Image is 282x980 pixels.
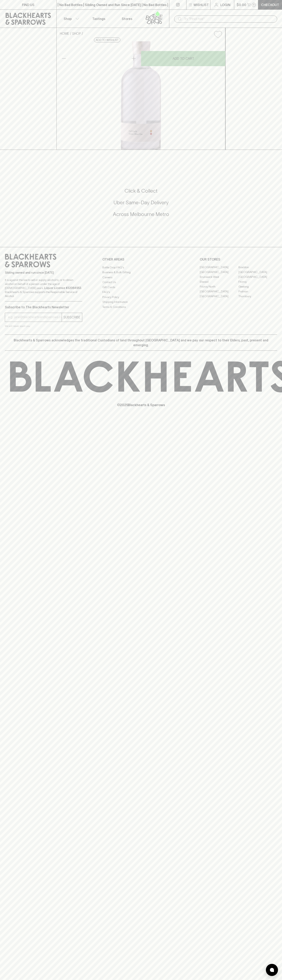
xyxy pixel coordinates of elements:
[102,304,180,309] a: Terms & Conditions
[122,16,132,21] p: Stores
[261,2,279,7] p: Checkout
[113,10,141,28] a: Stores
[102,285,180,290] a: Gift Cards
[194,2,209,7] p: Wishlist
[200,265,238,270] a: [GEOGRAPHIC_DATA]
[200,294,238,299] a: [GEOGRAPHIC_DATA]
[5,324,82,328] p: We will never spam you
[102,280,180,285] a: Contact Us
[102,265,180,270] a: Bottle Drop FAQ's
[8,338,274,347] p: Blackhearts & Sparrows acknowledges the traditional Custodians of land throughout [GEOGRAPHIC_DAT...
[238,275,277,279] a: [GEOGRAPHIC_DATA]
[238,289,277,294] a: Prahran
[94,38,120,42] button: Add to wishlist
[200,270,238,275] a: [GEOGRAPHIC_DATA]
[238,284,277,289] a: Geelong
[5,211,277,218] h5: Across Melbourne Metro
[5,188,277,194] h5: Click & Collect
[44,286,81,290] strong: Liquor License #32064953
[5,305,82,310] p: Subscribe to The Blackhearts Newsletter
[60,32,69,35] a: HOME
[200,257,277,262] p: OUR STORES
[102,295,180,299] a: Privacy Policy
[85,10,113,28] a: Tastings
[5,199,277,206] h5: Uber Same-Day Delivery
[5,171,277,239] div: Call to action block
[238,270,277,275] a: [GEOGRAPHIC_DATA]
[102,257,180,262] p: OTHER AREAS
[64,16,72,21] p: Shop
[102,300,180,304] a: Shipping Information
[22,2,34,7] p: FIND US
[200,275,238,279] a: Brunswick West
[5,271,82,275] p: Sibling owned and run since [DATE]
[212,29,224,40] button: Add to wishlist
[238,265,277,270] a: Braddon
[200,289,238,294] a: [GEOGRAPHIC_DATA]
[238,294,277,299] a: Thornbury
[141,51,225,66] button: ADD TO CART
[8,314,62,320] input: e.g. jane@blackheartsandsparrows.com.au
[57,10,85,28] button: Shop
[102,275,180,280] a: Careers
[220,2,230,7] p: Login
[184,16,274,22] input: Try "Pinot noir"
[57,41,225,150] img: 26072.png
[5,278,82,298] p: It is against the law to sell or supply alcohol to, or to obtain alcohol on behalf of a person un...
[62,313,82,322] button: SUBSCRIBE
[200,284,238,289] a: Fitzroy North
[72,32,81,35] a: SHOP
[102,270,180,275] a: Business & Bulk Gifting
[253,4,255,6] p: 0
[92,16,105,21] p: Tastings
[102,290,180,295] a: FAQ's
[238,279,277,284] a: Fitzroy
[237,2,246,7] p: $0.00
[200,279,238,284] a: Elwood
[63,315,80,320] p: SUBSCRIBE
[173,56,194,61] p: ADD TO CART
[270,968,274,972] img: bubble-icon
